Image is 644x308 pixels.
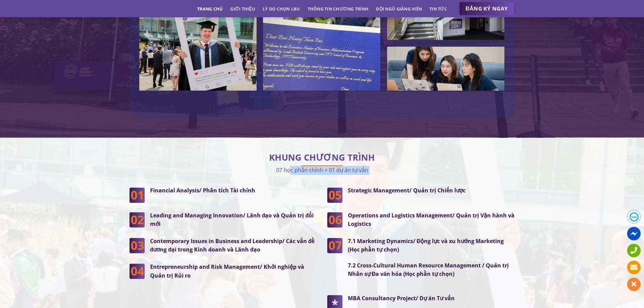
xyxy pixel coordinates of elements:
strong: Operations and Logistics Management/ Quản trị Vận hành và Logistics [348,212,515,228]
strong: Contemporary Issues in Business and Leadership/ Các vấn đề đương đại trong Kinh doanh và Lãnh đạo [150,237,315,254]
a: Tin tức [429,3,447,15]
img: line-lbu.jpg [302,165,342,166]
strong: MBA Consultancy Project/ Dự án Tư vấn [348,294,455,302]
a: ĐĂNG KÝ NGAY [459,2,515,16]
a: Trang chủ [197,3,223,15]
h2: KHUNG CHƯƠNG TRÌNH [129,154,515,161]
p: 07 học phần chính + 01 dự án tư vấn [129,165,515,174]
strong: 7.2 Cross-Cultural Human Resource Management / Quản trị Nhân sự Đa văn hóa (Học phần tự chọn) [348,262,509,278]
strong: Leading and Managing Innovation/ Lãnh đạo và Quản trị đổi mới [150,212,314,228]
a: Đội ngũ giảng viên [376,3,422,15]
strong: Entrepreneurship and Risk Management/ Khởi nghiệp và Quản trị Rủi ro [150,263,304,279]
span: ĐĂNG KÝ NGAY [466,4,508,13]
strong: 7.1 Marketing Dynamics/ Động lực và xu hướng Marketing (Học phần tự chọn) [348,237,504,254]
a: Giới thiệu [230,3,255,15]
strong: Financial Analysis/ Phân tích Tài chính [150,187,255,194]
a: Thông tin chương trình [308,3,369,15]
strong: Strategic Management/ Quản trị Chiến lược [348,187,466,194]
a: Lý do chọn LBU [263,3,300,15]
